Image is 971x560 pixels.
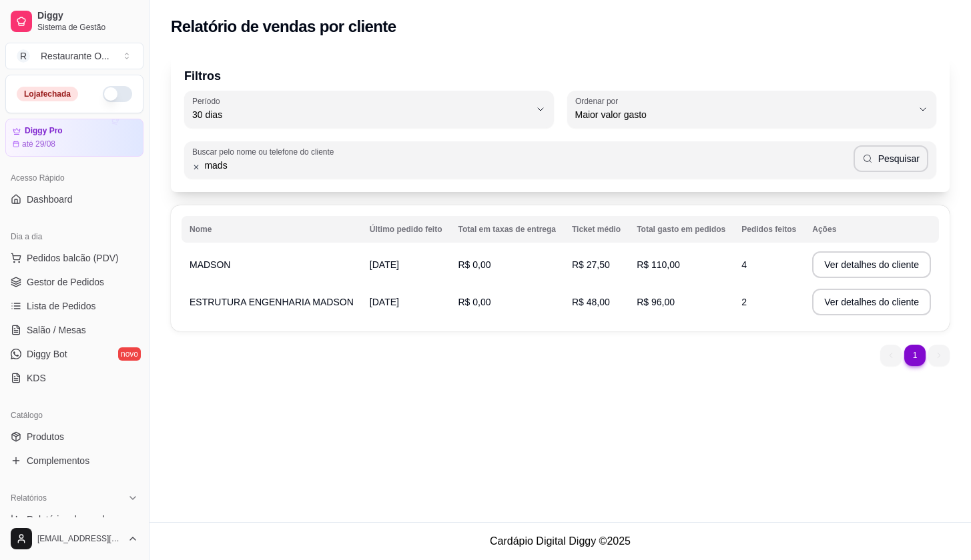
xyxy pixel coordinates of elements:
span: [EMAIL_ADDRESS][DOMAIN_NAME] [37,533,122,544]
button: Pesquisar [854,145,928,172]
th: Ações [804,216,939,243]
th: Último pedido feito [362,216,450,243]
footer: Cardápio Digital Diggy © 2025 [149,522,971,560]
th: Total gasto em pedidos [629,216,733,243]
span: Diggy [37,10,138,22]
label: Buscar pelo nome ou telefone do cliente [192,146,338,157]
button: Ver detalhes do cliente [812,289,931,315]
a: Salão / Mesas [5,319,143,341]
a: Gestor de Pedidos [5,271,143,293]
span: [DATE] [370,259,399,270]
span: 30 dias [192,108,530,121]
a: Produtos [5,426,143,447]
button: Ordenar porMaior valor gasto [567,91,937,128]
button: Período30 dias [184,91,554,128]
span: Maior valor gasto [575,108,913,121]
span: Gestor de Pedidos [27,275,104,289]
span: 2 [741,297,747,307]
input: Buscar pelo nome ou telefone do cliente [200,159,853,172]
article: Diggy Pro [25,126,63,136]
p: Filtros [184,67,936,85]
a: KDS [5,367,143,389]
a: Dashboard [5,189,143,210]
label: Período [192,95,224,107]
span: KDS [27,371,46,385]
span: [DATE] [370,297,399,307]
div: Dia a dia [5,226,143,247]
div: Loja fechada [17,87,78,101]
article: até 29/08 [22,139,55,149]
span: R$ 27,50 [572,259,610,270]
a: Diggy Proaté 29/08 [5,119,143,157]
button: Pedidos balcão (PDV) [5,247,143,269]
a: Diggy Botnovo [5,343,143,365]
th: Pedidos feitos [733,216,804,243]
a: DiggySistema de Gestão [5,5,143,37]
span: Dashboard [27,193,73,206]
span: R [17,49,30,63]
span: Relatórios [11,493,47,503]
span: Relatórios de vendas [27,513,115,526]
label: Ordenar por [575,95,623,107]
span: R$ 110,00 [637,259,680,270]
span: R$ 0,00 [458,259,491,270]
span: R$ 96,00 [637,297,675,307]
a: Lista de Pedidos [5,295,143,317]
th: Total em taxas de entrega [450,216,565,243]
h2: Relatório de vendas por cliente [171,16,396,37]
span: Diggy Bot [27,347,67,361]
span: MADSON [190,259,230,270]
li: pagination item 1 active [904,345,926,366]
th: Ticket médio [564,216,629,243]
span: Salão / Mesas [27,323,86,337]
span: Produtos [27,430,64,443]
span: R$ 48,00 [572,297,610,307]
div: Restaurante O ... [41,49,109,63]
button: Select a team [5,43,143,69]
span: Sistema de Gestão [37,22,138,33]
div: Acesso Rápido [5,167,143,189]
nav: pagination navigation [874,338,956,373]
span: Pedidos balcão (PDV) [27,251,119,265]
span: R$ 0,00 [458,297,491,307]
a: Complementos [5,450,143,471]
span: Complementos [27,454,89,467]
button: Ver detalhes do cliente [812,251,931,278]
span: ESTRUTURA ENGENHARIA MADSON [190,297,354,307]
button: [EMAIL_ADDRESS][DOMAIN_NAME] [5,523,143,555]
span: 4 [741,259,747,270]
span: Lista de Pedidos [27,299,96,313]
th: Nome [182,216,362,243]
button: Alterar Status [103,86,132,102]
div: Catálogo [5,405,143,426]
a: Relatórios de vendas [5,509,143,530]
